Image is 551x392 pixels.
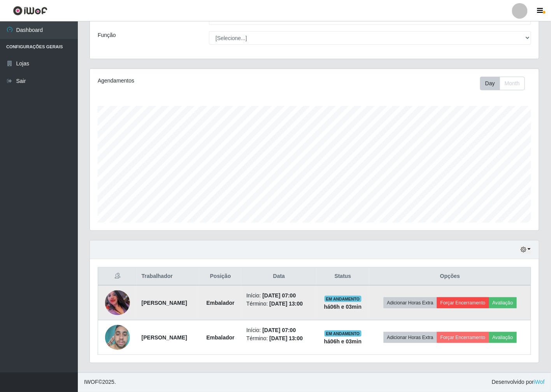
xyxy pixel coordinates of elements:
[480,77,531,90] div: Toolbar with button groups
[324,304,362,310] strong: há 06 h e 03 min
[492,378,545,387] span: Desenvolvido por
[437,297,489,308] button: Forçar Encerramento
[316,267,370,286] th: Status
[500,77,525,90] button: Month
[437,332,489,343] button: Forçar Encerramento
[199,267,242,286] th: Posição
[384,332,437,343] button: Adicionar Horas Extra
[142,300,187,306] strong: [PERSON_NAME]
[142,334,187,341] strong: [PERSON_NAME]
[369,267,531,286] th: Opções
[105,321,130,354] img: 1748551724527.jpeg
[98,31,116,39] label: Função
[13,6,47,16] img: CoreUI Logo
[262,292,296,299] time: [DATE] 07:00
[324,338,362,345] strong: há 06 h e 03 min
[480,77,525,90] div: First group
[480,77,500,90] button: Day
[137,267,199,286] th: Trabalhador
[246,326,312,334] li: Início:
[325,296,361,302] span: EM ANDAMENTO
[246,334,312,343] li: Término:
[269,301,303,307] time: [DATE] 13:00
[489,332,517,343] button: Avaliação
[98,77,272,85] div: Agendamentos
[84,379,98,385] span: IWOF
[384,297,437,308] button: Adicionar Horas Extra
[84,378,116,387] span: © 2025 .
[325,330,361,337] span: EM ANDAMENTO
[262,327,296,333] time: [DATE] 07:00
[246,300,312,308] li: Término:
[206,334,234,341] strong: Embalador
[206,300,234,306] strong: Embalador
[489,297,517,308] button: Avaliação
[269,335,303,341] time: [DATE] 13:00
[534,379,545,385] a: iWof
[242,267,316,286] th: Data
[105,290,130,315] img: 1748625086217.jpeg
[246,292,312,300] li: Início:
